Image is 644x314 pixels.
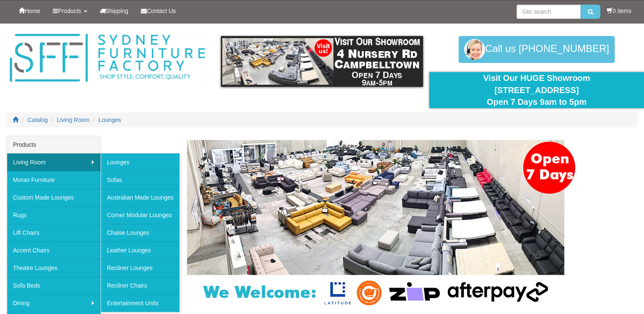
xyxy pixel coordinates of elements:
span: Home [25,8,40,14]
img: Sydney Furniture Factory [6,32,208,84]
a: Living Room [57,117,90,123]
a: Moran Furniture [7,171,101,189]
a: Home [13,0,47,21]
img: Lounges [166,140,585,307]
div: Products [7,136,101,153]
a: Custom Made Lounges [7,189,101,206]
span: Contact Us [147,8,176,14]
a: Dining [7,294,101,312]
a: Lounges [99,117,121,123]
a: Shipping [93,0,135,21]
a: Australian Made Lounges [101,189,179,206]
span: Shipping [106,8,129,14]
a: Products [47,0,93,21]
a: Corner Modular Lounges [101,206,179,224]
a: Accent Chairs [7,241,101,259]
a: Living Room [7,153,101,171]
a: Theatre Lounges [7,259,101,277]
a: Sofa Beds [7,277,101,294]
img: showroom.gif [221,36,423,87]
a: Contact Us [135,0,182,21]
a: Chaise Lounges [101,224,179,241]
a: Recliner Chairs [101,277,179,294]
a: Lift Chairs [7,224,101,241]
a: Lounges [101,153,179,171]
a: Sofas [101,171,179,189]
a: Catalog [28,117,48,123]
a: Entertainment Units [101,294,179,312]
li: 0 items [607,7,631,15]
a: Leather Lounges [101,241,179,259]
a: Recliner Lounges [101,259,179,277]
span: Products [58,8,81,14]
a: Rugs [7,206,101,224]
div: Visit Our HUGE Showroom [STREET_ADDRESS] Open 7 Days 9am to 5pm [436,72,638,108]
input: Site search [517,5,581,19]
